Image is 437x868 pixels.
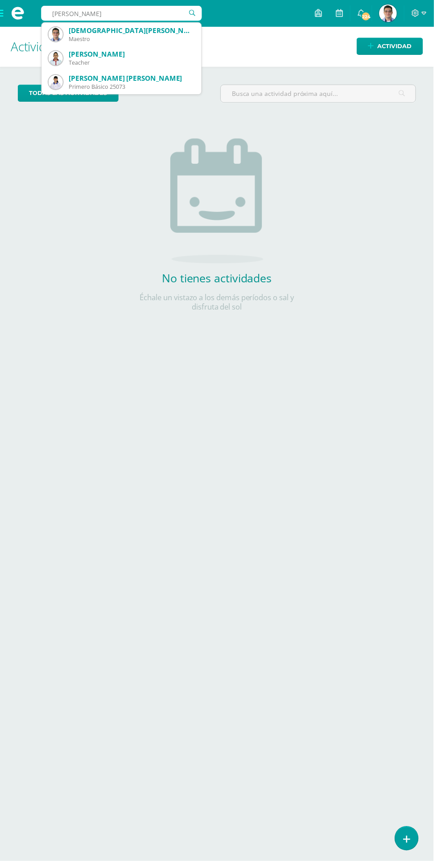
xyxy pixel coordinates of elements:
[11,27,426,67] h1: Actividades
[223,86,419,103] input: Busca una actividad próxima aquí...
[70,84,196,91] div: Primero Básico 25073
[70,74,196,84] div: [PERSON_NAME] [PERSON_NAME]
[70,60,196,67] div: Teacher
[49,52,63,66] img: c3efe4673e7e2750353020653e82772e.png
[172,140,265,265] img: no_activities.png
[382,4,400,22] img: af73b71652ad57d3cfb98d003decfcc7.png
[70,26,196,36] div: [DEMOGRAPHIC_DATA][PERSON_NAME]
[18,85,120,103] a: todas las Actividades
[41,6,203,21] input: Busca un usuario...
[129,273,308,288] h2: No tienes actividades
[70,50,196,60] div: [PERSON_NAME]
[70,36,196,43] div: Maestro
[359,38,426,55] a: Actividad
[129,295,308,314] p: Échale un vistazo a los demás períodos o sal y disfruta del sol
[364,12,374,21] span: 224
[49,76,63,90] img: a870b3e5c06432351c4097df98eac26b.png
[49,28,63,42] img: af73b71652ad57d3cfb98d003decfcc7.png
[380,38,415,55] span: Actividad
